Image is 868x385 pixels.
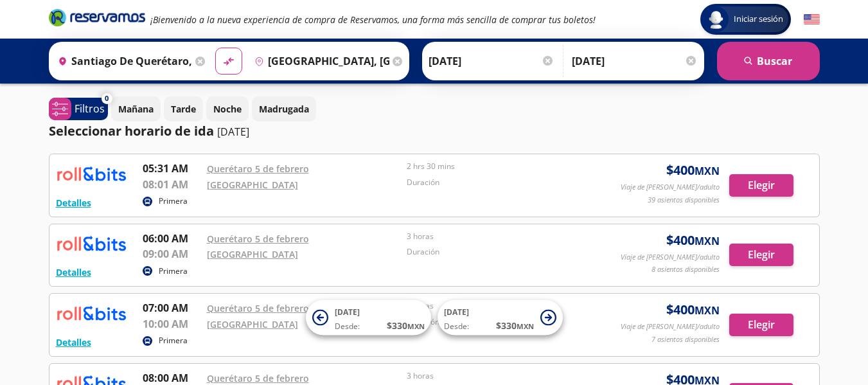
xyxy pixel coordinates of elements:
[259,102,309,116] p: Madrugada
[496,319,534,332] span: $ 330
[429,45,554,77] input: Elegir Fecha
[159,265,188,277] p: Primera
[159,195,188,207] p: Primera
[207,372,309,384] a: Querétaro 5 de febrero
[159,335,188,346] p: Primera
[695,164,720,178] small: MXN
[572,45,698,77] input: Opcional
[252,96,316,121] button: Madrugada
[729,244,793,266] button: Elegir
[335,307,360,318] span: [DATE]
[729,174,793,197] button: Elegir
[150,13,596,26] em: ¡Bienvenido a la nueva experiencia de compra de Reservamos, una forma más sencilla de comprar tus...
[143,246,200,262] p: 09:00 AM
[105,93,109,104] span: 0
[56,336,91,349] button: Detalles
[143,316,200,332] p: 10:00 AM
[213,102,242,116] p: Noche
[804,12,820,28] button: English
[407,246,601,258] p: Duración
[407,370,601,382] p: 3 horas
[143,177,200,192] p: 08:01 AM
[438,300,563,336] button: [DATE]Desde:$330MXN
[651,264,720,275] p: 8 asientos disponibles
[56,265,91,279] button: Detalles
[621,252,720,263] p: Viaje de [PERSON_NAME]/adulto
[695,303,720,318] small: MXN
[249,45,389,77] input: Buscar Destino
[111,96,161,121] button: Mañana
[56,161,127,186] img: RESERVAMOS
[651,334,720,345] p: 7 asientos disponibles
[729,314,793,336] button: Elegir
[143,161,200,176] p: 05:31 AM
[407,177,601,188] p: Duración
[49,8,145,31] a: Brand Logo
[666,231,720,250] span: $ 400
[171,102,196,116] p: Tarde
[407,231,601,242] p: 3 horas
[517,321,534,331] small: MXN
[666,300,720,319] span: $ 400
[306,300,431,336] button: [DATE]Desde:$330MXN
[143,300,200,316] p: 07:00 AM
[207,318,298,330] a: [GEOGRAPHIC_DATA]
[56,196,91,210] button: Detalles
[695,234,720,248] small: MXN
[53,45,193,77] input: Buscar Origen
[207,248,298,260] a: [GEOGRAPHIC_DATA]
[717,42,820,80] button: Buscar
[56,231,127,256] img: RESERVAMOS
[49,8,145,27] i: Brand Logo
[207,302,309,314] a: Querétaro 5 de febrero
[207,179,298,191] a: [GEOGRAPHIC_DATA]
[666,161,720,180] span: $ 400
[49,98,108,120] button: 0Filtros
[335,321,360,332] span: Desde:
[729,13,788,26] span: Iniciar sesión
[621,182,720,193] p: Viaje de [PERSON_NAME]/adulto
[49,121,214,141] p: Seleccionar horario de ida
[75,101,105,116] p: Filtros
[217,124,249,139] p: [DATE]
[648,195,720,206] p: 39 asientos disponibles
[164,96,203,121] button: Tarde
[207,233,309,245] a: Querétaro 5 de febrero
[621,321,720,332] p: Viaje de [PERSON_NAME]/adulto
[444,321,469,332] span: Desde:
[207,163,309,175] a: Querétaro 5 de febrero
[387,319,425,332] span: $ 330
[118,102,154,116] p: Mañana
[444,307,469,318] span: [DATE]
[206,96,249,121] button: Noche
[407,161,601,172] p: 2 hrs 30 mins
[407,321,425,331] small: MXN
[56,300,127,326] img: RESERVAMOS
[143,231,200,246] p: 06:00 AM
